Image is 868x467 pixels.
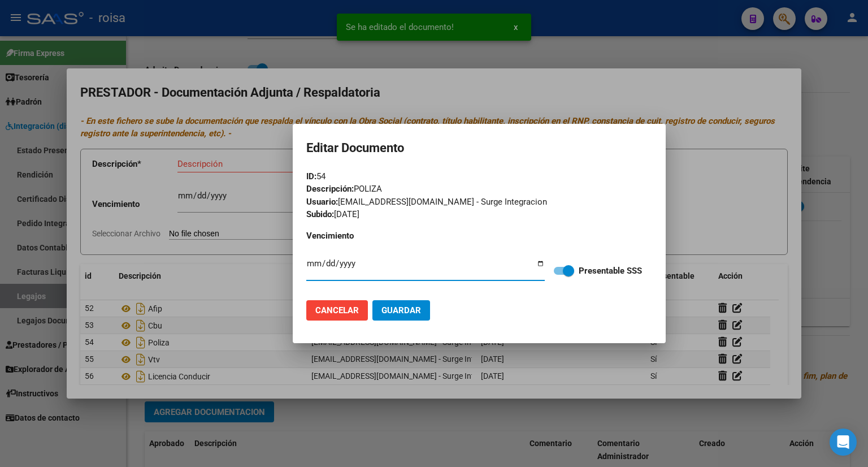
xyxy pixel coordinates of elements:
span: Cancelar [315,305,359,315]
span: Guardar [381,305,421,315]
strong: ID: [306,171,316,181]
div: Open Intercom Messenger [830,429,857,456]
strong: Presentable SSS [579,266,642,276]
strong: Descripción: [306,184,354,194]
div: POLIZA [306,183,652,196]
strong: Subido: [306,209,334,219]
strong: Usuario: [306,197,338,207]
button: Guardar [372,300,430,321]
div: [EMAIL_ADDRESS][DOMAIN_NAME] - Surge Integracion [306,196,652,209]
button: Cancelar [306,300,368,321]
h2: Editar Documento [306,137,652,159]
div: [DATE] [306,208,652,221]
div: 54 [306,170,652,183]
p: Vencimiento [306,230,410,243]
